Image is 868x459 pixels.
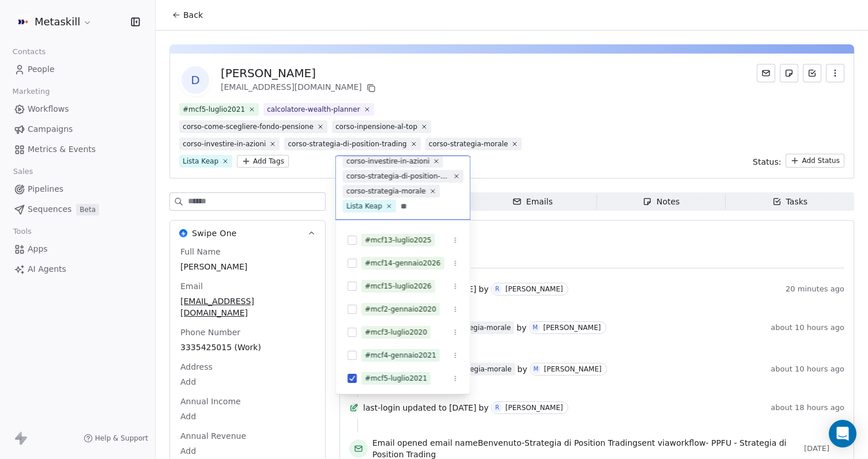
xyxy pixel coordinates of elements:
[365,350,436,361] div: #mcf4-gennaio2021
[346,171,450,181] div: corso-strategia-di-position-trading
[346,201,382,211] div: Lista Keap
[365,281,432,291] div: #mcf15-luglio2026
[365,258,441,268] div: #mcf14-gennaio2026
[346,156,429,166] div: corso-investire-in-azioni
[346,186,426,196] div: corso-strategia-morale
[365,373,427,384] div: #mcf5-luglio2021
[365,235,432,245] div: #mcf13-luglio2025
[365,304,436,314] div: #mcf2-gennaio2020
[365,327,427,337] div: #mcf3-luglio2020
